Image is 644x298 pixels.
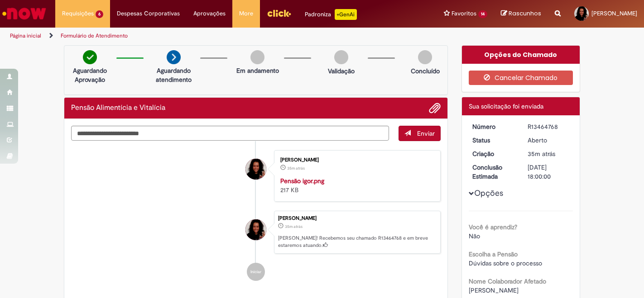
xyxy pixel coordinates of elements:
span: Sua solicitação foi enviada [469,102,543,110]
p: Aguardando Aprovação [68,66,112,84]
span: 6 [96,10,103,18]
div: [PERSON_NAME] [280,157,431,163]
img: ServiceNow [1,5,48,23]
div: Opções do Chamado [462,46,580,64]
p: [PERSON_NAME]! Recebemos seu chamado R13464768 e em breve estaremos atuando. [278,235,436,249]
div: Padroniza [305,9,357,20]
p: Aguardando atendimento [152,66,196,84]
span: 35m atrás [287,166,305,171]
span: Favoritos [452,9,476,18]
div: Flavia Almeida Andrade [245,159,266,180]
img: img-circle-grey.png [334,50,348,64]
p: +GenAi [335,9,357,20]
div: [PERSON_NAME] [278,216,436,221]
button: Adicionar anexos [429,102,441,114]
span: 14 [478,10,487,18]
dt: Criação [466,149,521,158]
span: 35m atrás [528,150,555,158]
div: Aberto [528,136,570,145]
b: Você é aprendiz? [469,223,517,231]
div: 217 KB [280,176,431,194]
a: Formulário de Atendimento [61,32,128,39]
img: click_logo_yellow_360x200.png [267,6,291,20]
h2: Pensão Alimentícia e Vitalícia Histórico de tíquete [71,104,165,112]
dt: Número [466,122,521,131]
a: Rascunhos [501,9,541,18]
div: R13464768 [528,122,570,131]
ul: Trilhas de página [7,28,423,44]
span: Rascunhos [509,9,541,18]
time: 30/08/2025 10:18:51 [287,166,305,171]
div: [DATE] 18:00:00 [528,163,570,181]
span: [PERSON_NAME] [591,9,637,17]
img: img-circle-grey.png [250,50,264,64]
span: Dúvidas sobre o processo [469,259,542,267]
button: Cancelar Chamado [469,71,573,85]
textarea: Digite sua mensagem aqui... [71,126,389,141]
p: Concluído [411,66,440,76]
img: check-circle-green.png [83,50,97,64]
span: [PERSON_NAME] [469,286,519,294]
dt: Status [466,136,521,145]
img: img-circle-grey.png [418,50,432,64]
time: 30/08/2025 10:18:59 [528,150,555,158]
b: Nome Colaborador Afetado [469,277,546,285]
div: Flavia Almeida Andrade [245,219,266,240]
div: 30/08/2025 10:18:59 [528,149,570,158]
span: Enviar [417,129,435,137]
img: arrow-next.png [167,50,181,64]
a: Pensão igor.png [280,177,324,185]
b: Escolha a Pensão [469,250,518,258]
span: Requisições [62,9,94,18]
span: Despesas Corporativas [117,9,180,18]
span: Aprovações [193,9,226,18]
span: 35m atrás [285,224,303,229]
a: Página inicial [10,32,41,39]
time: 30/08/2025 10:18:59 [285,224,303,229]
span: Não [469,232,480,240]
p: Em andamento [236,66,279,75]
p: Validação [328,66,355,76]
span: More [239,9,253,18]
ul: Histórico de tíquete [71,141,441,290]
button: Enviar [399,126,441,141]
dt: Conclusão Estimada [466,163,521,181]
li: Flavia Almeida Andrade [71,211,441,254]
